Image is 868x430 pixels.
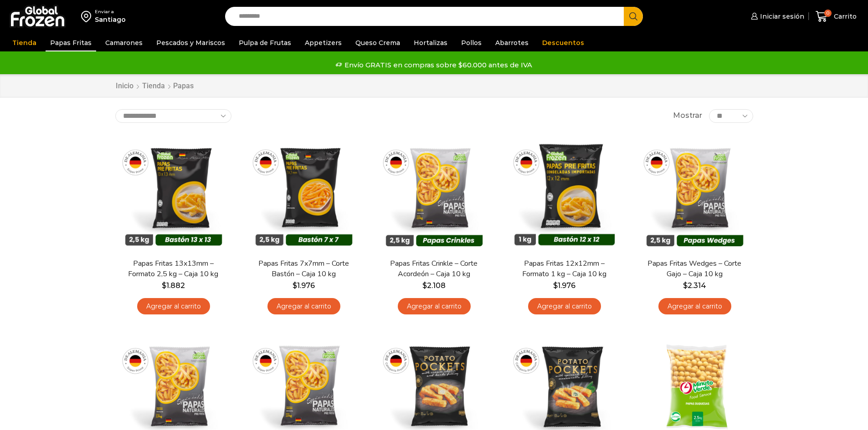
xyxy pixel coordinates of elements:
bdi: 2.108 [422,281,446,290]
a: Pollos [457,34,486,51]
a: Papas Fritas Wedges – Corte Gajo – Caja 10 kg [642,258,747,279]
select: Pedido de la tienda [115,109,231,123]
bdi: 1.976 [293,281,315,290]
h1: Papas [173,81,194,90]
span: $ [683,281,688,290]
span: Carrito [832,12,857,21]
a: 0 Carrito [813,6,859,27]
a: Abarrotes [491,34,533,51]
a: Inicio [115,81,134,91]
a: Agregar al carrito: “Papas Fritas 12x12mm - Formato 1 kg - Caja 10 kg” [528,298,601,315]
a: Agregar al carrito: “Papas Fritas 7x7mm - Corte Bastón - Caja 10 kg” [267,298,340,315]
a: Tienda [142,81,165,91]
a: Queso Crema [351,34,405,51]
a: Papas Fritas 12x12mm – Formato 1 kg – Caja 10 kg [512,258,616,279]
nav: Breadcrumb [115,81,194,91]
div: Santiago [95,15,126,24]
a: Iniciar sesión [749,7,804,25]
span: Mostrar [673,111,702,121]
div: Enviar a [95,9,126,15]
a: Pulpa de Frutas [234,34,296,51]
a: Pescados y Mariscos [152,34,230,51]
a: Papas Fritas Crinkle – Corte Acordeón – Caja 10 kg [381,258,486,279]
a: Papas Fritas 13x13mm – Formato 2,5 kg – Caja 10 kg [121,258,226,279]
button: Search button [624,7,643,26]
a: Papas Fritas 7x7mm – Corte Bastón – Caja 10 kg [251,258,356,279]
a: Agregar al carrito: “Papas Fritas Crinkle - Corte Acordeón - Caja 10 kg” [398,298,471,315]
a: Tienda [8,34,41,51]
a: Papas Fritas [46,34,96,51]
a: Agregar al carrito: “Papas Fritas Wedges – Corte Gajo - Caja 10 kg” [658,298,731,315]
a: Camarones [101,34,147,51]
a: Agregar al carrito: “Papas Fritas 13x13mm - Formato 2,5 kg - Caja 10 kg” [137,298,210,315]
a: Appetizers [300,34,346,51]
span: $ [422,281,427,290]
span: Iniciar sesión [758,12,804,21]
bdi: 2.314 [683,281,706,290]
span: $ [553,281,558,290]
bdi: 1.882 [162,281,185,290]
span: 0 [824,10,832,17]
a: Descuentos [538,34,589,51]
a: Hortalizas [409,34,452,51]
img: address-field-icon.svg [81,9,95,24]
span: $ [162,281,166,290]
span: $ [293,281,297,290]
bdi: 1.976 [553,281,575,290]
